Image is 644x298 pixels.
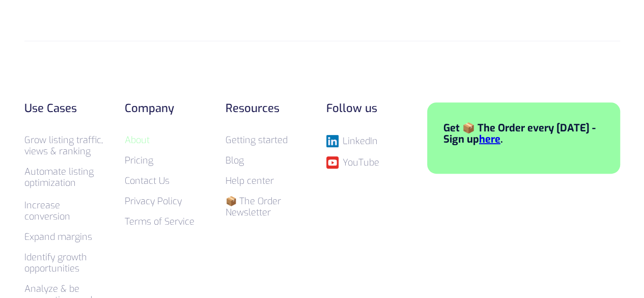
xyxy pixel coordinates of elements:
a: Contact Us [125,175,170,187]
a: Automate listing optimization‍‍ [24,166,94,189]
div: YouTube [343,157,379,168]
a: Grow listing traffic, views & ranking [24,134,103,157]
div: Follow us [326,102,407,115]
a: Blog [226,154,244,167]
div: LinkedIn [343,136,378,146]
a: 📦 The Order Newsletter [226,195,281,219]
a: About [125,134,150,146]
a: YouTube [326,156,407,169]
div: Use Cases [24,102,105,115]
a: Identify growth opportunities [24,251,87,275]
a: LinkedIn [326,135,407,147]
a: Help center [226,175,274,187]
a: Pricing [125,154,153,167]
div: Get 📦 The Order every [DATE] - Sign up . [443,123,604,145]
a: Expand margins [24,231,92,243]
a: Getting started [226,134,288,146]
div: Company [125,102,205,115]
a: Terms of Service [125,215,194,228]
a: Privacy Policy [125,195,182,207]
a: Increase conversion [24,199,70,223]
a: here [479,132,500,146]
div: Resources [226,102,306,115]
